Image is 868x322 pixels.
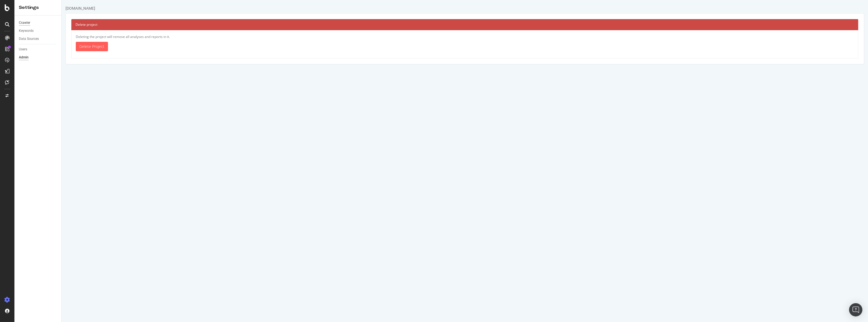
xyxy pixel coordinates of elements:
a: Delete Project [14,42,46,51]
div: Open Intercom Messenger [849,303,862,316]
div: Data Sources [19,36,39,42]
div: Crawler [19,20,30,26]
div: Admin [19,55,29,60]
div: Users [19,47,27,52]
div: [DOMAIN_NAME] [4,6,34,11]
h4: Delete project [14,22,792,27]
p: Deleting the project will remove all analyses and reports in it. [14,34,792,39]
a: Admin [19,55,57,60]
a: Crawler [19,20,57,26]
div: Settings [19,4,57,11]
div: Keywords [19,28,34,34]
a: Data Sources [19,36,57,42]
a: Keywords [19,28,57,34]
a: Users [19,47,57,52]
